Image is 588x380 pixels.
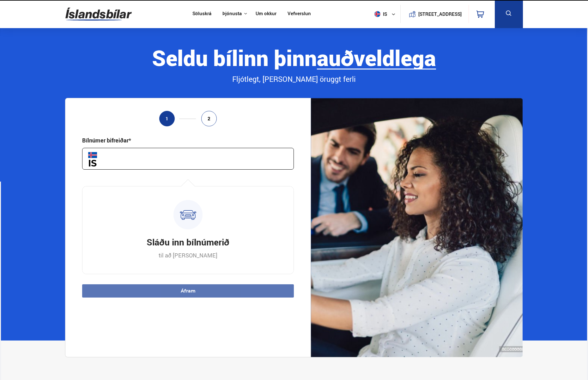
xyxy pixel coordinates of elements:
[372,11,388,17] span: is
[65,4,132,24] img: G0Ugv5HjCgRt.svg
[147,236,229,248] h3: Sláðu inn bílnúmerið
[82,136,131,144] div: Bílnúmer bifreiðar*
[374,11,380,17] img: svg+xml;base64,PHN2ZyB4bWxucz0iaHR0cDovL3d3dy53My5vcmcvMjAwMC9zdmciIHdpZHRoPSI1MTIiIGhlaWdodD0iNT...
[372,5,400,23] button: is
[222,11,242,17] button: Þjónusta
[159,251,217,259] p: til að [PERSON_NAME]
[82,284,294,298] button: Áfram
[65,46,523,69] div: Seldu bílinn þinn
[166,116,168,121] span: 1
[208,116,210,121] span: 2
[288,11,311,17] a: Vefverslun
[256,11,276,17] a: Um okkur
[65,74,523,85] div: Fljótlegt, [PERSON_NAME] öruggt ferli
[317,43,436,72] b: auðveldlega
[404,5,465,23] a: [STREET_ADDRESS]
[421,11,459,17] button: [STREET_ADDRESS]
[192,11,211,17] a: Söluskrá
